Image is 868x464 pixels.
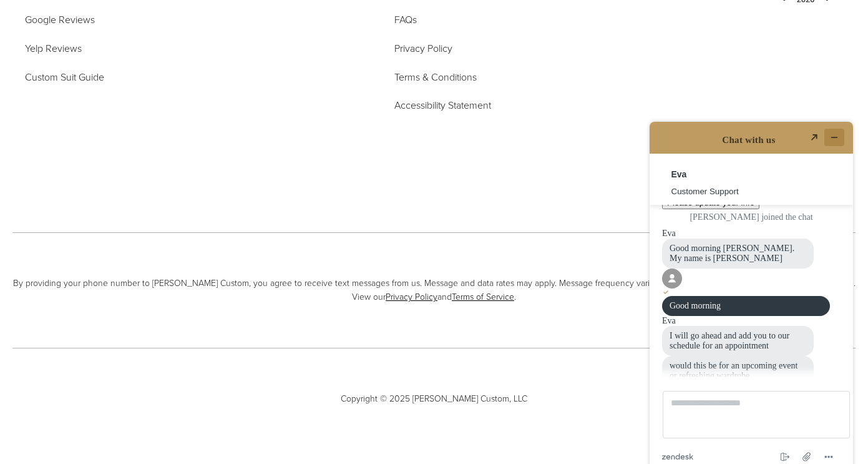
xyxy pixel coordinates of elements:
[25,41,82,57] a: Yelp Reviews
[394,97,491,114] a: Accessibility Statement
[452,290,514,304] a: Terms of Service
[12,392,856,406] span: Copyright © 2025 [PERSON_NAME] Custom, LLC
[162,342,182,358] button: Attach file
[25,12,95,28] a: Google Reviews
[394,70,477,84] span: Terms & Conditions
[394,41,452,57] a: Privacy Policy
[394,98,491,112] span: Accessibility Statement
[25,69,104,86] a: Custom Suit Guide
[184,343,204,358] button: Menu
[29,9,55,20] span: Chat
[12,277,856,305] span: By providing your phone number to [PERSON_NAME] Custom, you agree to receive text messages from u...
[386,290,437,304] a: Privacy Policy
[394,12,417,27] span: FAQs
[25,41,82,56] span: Yelp Reviews
[25,12,95,27] span: Google Reviews
[394,41,452,56] span: Privacy Policy
[394,12,417,28] a: FAQs
[394,69,477,86] a: Terms & Conditions
[635,107,868,464] iframe: Find more information here
[25,70,104,84] span: Custom Suit Guide
[140,343,160,358] button: End chat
